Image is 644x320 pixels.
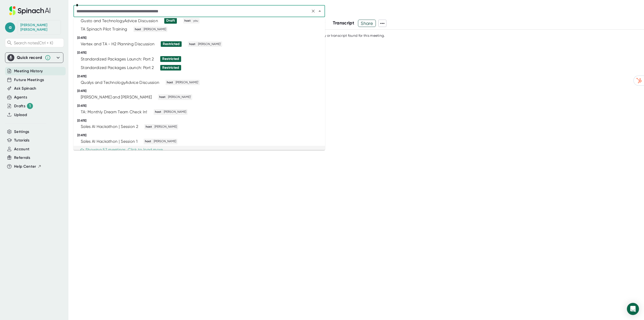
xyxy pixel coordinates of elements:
span: a [5,22,15,32]
span: Search notes (Ctrl + K) [14,41,53,45]
span: [PERSON_NAME] [154,125,178,129]
div: [DATE] [77,104,325,108]
div: Restricted [162,57,179,61]
button: Future Meetings [14,77,44,83]
button: Ask Spinach [14,86,36,91]
span: Share [358,19,376,28]
div: Restricted [162,65,179,70]
div: [DATE] [77,133,325,137]
span: [PERSON_NAME] [163,110,187,114]
div: TA: Monthly Dream Team Check In! [81,110,147,115]
div: Standardized Packages Launch: Part 2 [81,65,154,70]
span: host [145,125,153,129]
span: host [144,139,152,144]
div: Open Intercom Messenger [627,303,639,315]
div: 1 [27,103,33,109]
button: Summary [305,20,325,26]
span: [PERSON_NAME]` [175,80,199,85]
button: Clear [310,8,317,15]
div: Ashley Lukaszewski [20,23,58,32]
button: Tutorials [14,137,29,143]
div: TA Spinach Pilot Training [81,27,127,32]
button: Share [358,20,376,27]
span: [PERSON_NAME] [143,27,167,32]
div: [PERSON_NAME] and [PERSON_NAME] [81,95,152,100]
div: Qualys and TechnologyAdvice Discussion [81,80,159,85]
span: you [192,19,199,23]
div: Restricted [163,42,180,46]
button: Account [14,146,29,152]
span: [PERSON_NAME]` [167,95,192,99]
span: Help Center [14,164,36,169]
div: [DATE] [77,119,325,123]
button: Referrals [14,155,30,161]
span: Summary [305,20,325,26]
div: Drafts [14,103,33,109]
div: Standardized Packages Launch: Part 2 [81,57,154,62]
button: Close [316,8,323,15]
div: [DATE] [77,75,325,78]
div: Quick record [17,55,42,60]
span: host [154,110,162,114]
button: Transcript [333,20,354,26]
span: [PERSON_NAME]` [197,42,222,47]
div: Sales AI Hackathon | Session 2 [81,124,138,129]
div: Quick record [7,53,61,63]
span: host [184,19,191,23]
button: Meeting History [14,68,43,74]
button: Settings [14,129,29,135]
div: Vertex and TA - H2 Planning Discussion [81,42,154,47]
span: host [134,27,142,32]
span: host [158,95,166,99]
div: [DATE] [77,36,325,40]
span: [PERSON_NAME] [153,139,177,144]
div: [DATE] [77,89,325,93]
span: host [188,42,196,47]
button: Upload [14,112,27,118]
div: Draft [166,18,175,23]
button: Help Center [14,164,42,169]
div: [DATE] [77,51,325,55]
button: Agents [14,94,27,100]
button: Drafts 1 [14,103,33,109]
div: No summary or transcript found for this meeting. [305,33,385,38]
div: Sales AI Hackathon | Session 1 [81,139,137,144]
span: host [166,80,174,85]
span: Transcript [333,20,354,26]
div: Gusto and TechnologyAdvice Discussion [81,18,158,23]
div: Showing 57 meetings. Click to load more. [80,147,164,152]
